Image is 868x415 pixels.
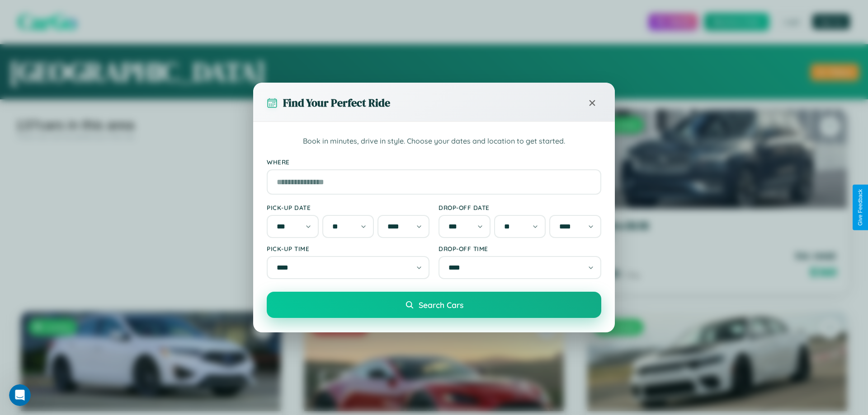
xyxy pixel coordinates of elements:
label: Pick-up Time [267,245,429,252]
label: Drop-off Date [439,204,601,211]
button: Search Cars [267,292,601,318]
label: Where [267,158,601,166]
label: Pick-up Date [267,204,429,211]
h3: Find Your Perfect Ride [283,95,390,110]
label: Drop-off Time [439,245,601,252]
span: Search Cars [419,300,463,310]
p: Book in minutes, drive in style. Choose your dates and location to get started. [267,135,601,147]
